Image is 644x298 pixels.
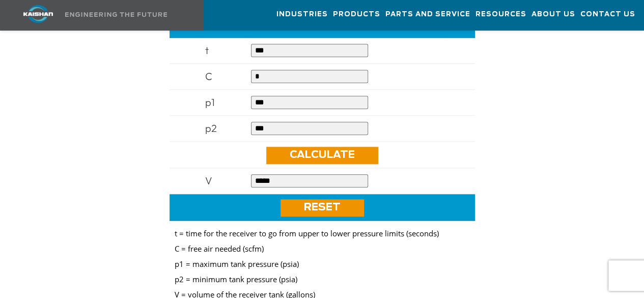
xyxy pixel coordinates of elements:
[333,1,380,28] a: Products
[205,174,212,187] span: V
[65,12,167,17] img: Engineering the future
[205,96,215,109] span: p1
[385,9,470,20] span: Parts and Service
[281,199,364,216] a: Reset
[531,1,575,28] a: About Us
[475,9,526,20] span: Resources
[580,1,635,28] a: Contact Us
[266,147,378,164] a: Calculate
[276,1,328,28] a: Industries
[276,9,328,20] span: Industries
[385,1,470,28] a: Parts and Service
[475,1,526,28] a: Resources
[205,44,209,57] span: t
[531,9,575,20] span: About Us
[333,9,380,20] span: Products
[205,122,217,134] span: p2
[205,70,212,83] span: C
[580,9,635,20] span: Contact Us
